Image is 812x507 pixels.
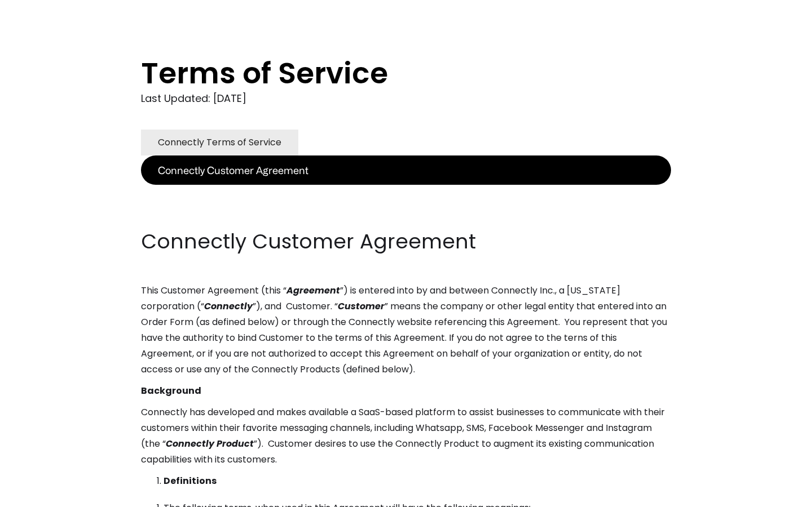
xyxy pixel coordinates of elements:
[141,90,671,107] div: Last Updated: [DATE]
[141,56,626,90] h1: Terms of Service
[164,474,217,487] strong: Definitions
[166,437,254,450] em: Connectly Product
[158,162,308,178] div: Connectly Customer Agreement
[141,185,671,201] p: ‍
[141,384,201,397] strong: Background
[158,135,281,150] div: Connectly Terms of Service
[141,206,671,222] p: ‍
[141,404,671,468] p: Connectly has developed and makes available a SaaS-based platform to assist businesses to communi...
[204,300,253,313] em: Connectly
[23,487,68,503] ul: Language list
[11,486,68,503] aside: Language selected: English
[286,284,340,297] em: Agreement
[141,228,671,256] h2: Connectly Customer Agreement
[141,283,671,377] p: This Customer Agreement (this “ ”) is entered into by and between Connectly Inc., a [US_STATE] co...
[338,300,385,313] em: Customer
